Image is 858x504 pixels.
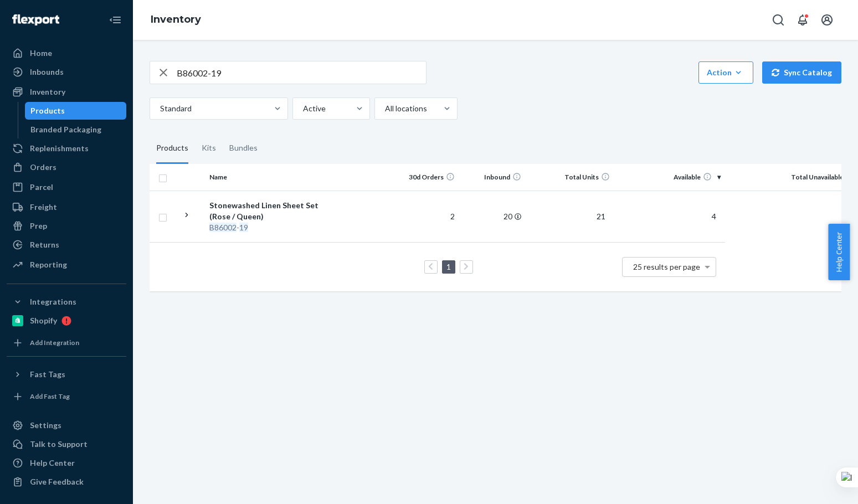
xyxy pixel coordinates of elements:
[209,200,325,222] div: Stonewashed Linen Sheet Set (Rose / Queen)
[142,4,210,36] ol: breadcrumbs
[7,416,126,434] a: Settings
[209,222,325,233] div: -
[816,9,838,31] button: Open account menu
[30,392,70,401] div: Add Fast Tag
[7,198,126,216] a: Freight
[633,262,700,271] span: 25 results per page
[30,439,88,450] div: Talk to Support
[30,457,75,469] div: Help Center
[30,296,76,307] div: Integrations
[828,224,850,280] button: Help Center
[12,14,59,25] img: Flexport logo
[30,338,79,347] div: Add Integration
[30,124,101,135] div: Branded Packaging
[229,133,258,164] div: Bundles
[767,9,789,31] button: Open Search Box
[444,262,453,271] a: Page 1 is your current page
[384,103,385,114] input: All locations
[7,44,126,62] a: Home
[698,61,753,84] button: Action
[209,223,237,232] em: B86002
[459,164,526,191] th: Inbound
[614,164,725,191] th: Available
[30,476,84,487] div: Give Feedback
[7,435,126,453] a: Talk to Support
[30,162,56,173] div: Orders
[526,164,614,191] th: Total Units
[151,13,201,25] a: Inventory
[7,158,126,176] a: Orders
[837,212,855,221] span: 11
[30,66,64,78] div: Inbounds
[30,259,67,270] div: Reporting
[7,388,126,405] a: Add Fast Tag
[30,48,52,59] div: Home
[762,61,841,84] button: Sync Catalog
[30,239,59,250] div: Returns
[30,202,57,213] div: Freight
[393,164,459,191] th: 30d Orders
[459,191,526,242] td: 20
[30,143,89,154] div: Replenishments
[7,334,126,352] a: Add Integration
[393,191,459,242] td: 2
[104,9,126,31] button: Close Navigation
[156,133,188,164] div: Products
[7,217,126,235] a: Prep
[7,256,126,274] a: Reporting
[25,121,127,138] a: Branded Packaging
[159,103,160,114] input: Standard
[30,420,61,431] div: Settings
[707,212,721,221] span: 4
[205,164,330,191] th: Name
[7,454,126,472] a: Help Center
[30,220,47,232] div: Prep
[7,140,126,157] a: Replenishments
[7,473,126,491] button: Give Feedback
[7,236,126,254] a: Returns
[7,312,126,330] a: Shopify
[592,212,610,221] span: 21
[239,223,248,232] em: 19
[792,9,814,31] button: Open notifications
[7,178,126,196] a: Parcel
[30,315,57,326] div: Shopify
[30,86,65,97] div: Inventory
[7,63,126,81] a: Inbounds
[7,366,126,383] button: Fast Tags
[707,67,745,78] div: Action
[30,105,65,116] div: Products
[7,293,126,311] button: Integrations
[202,133,216,164] div: Kits
[177,61,426,84] input: Search inventory by name or sku
[30,369,65,380] div: Fast Tags
[7,83,126,101] a: Inventory
[30,182,53,193] div: Parcel
[25,102,127,120] a: Products
[302,103,303,114] input: Active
